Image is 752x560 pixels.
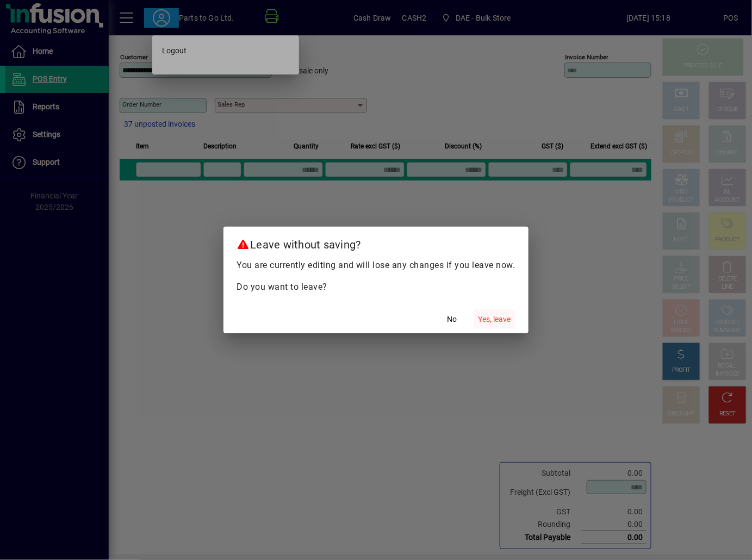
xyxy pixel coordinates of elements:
[223,227,529,258] h2: Leave without saving?
[474,309,515,329] button: Yes, leave
[237,259,515,272] p: You are currently editing and will lose any changes if you leave now.
[478,314,511,325] span: Yes, leave
[435,309,470,329] button: No
[237,281,515,294] p: Do you want to leave?
[448,314,457,325] span: No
